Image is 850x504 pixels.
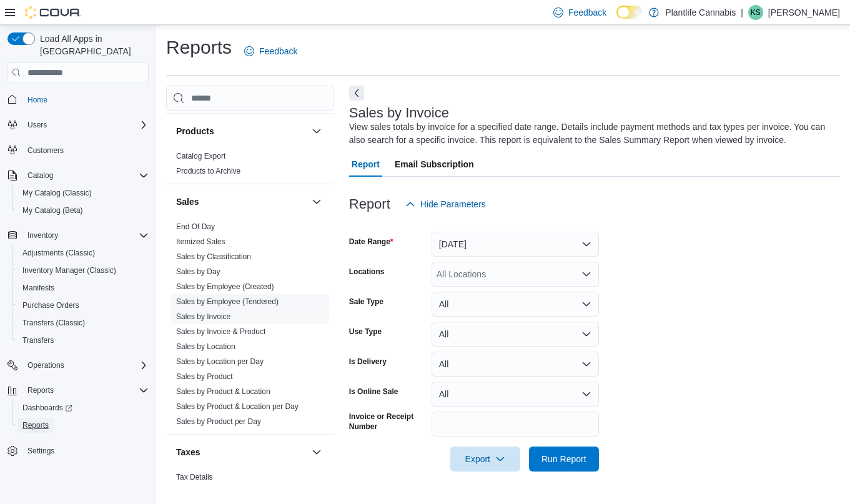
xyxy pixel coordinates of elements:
[176,125,214,137] h3: Products
[12,279,154,297] button: Manifests
[349,86,364,101] button: Next
[2,357,154,374] button: Operations
[176,488,229,497] a: Tax Exemptions
[166,219,334,434] div: Sales
[432,352,599,377] button: All
[176,297,279,307] span: Sales by Employee (Tendered)
[22,335,54,345] span: Transfers
[166,149,334,184] div: Products
[7,85,149,492] nav: Complex example
[22,265,116,275] span: Inventory Manager (Classic)
[176,252,251,261] a: Sales by Classification
[176,195,307,208] button: Sales
[176,417,261,426] a: Sales by Product per Day
[176,167,240,175] a: Products to Archive
[22,168,149,183] span: Catalog
[17,280,59,295] a: Manifests
[27,120,47,130] span: Users
[22,205,83,215] span: My Catalog (Beta)
[176,152,225,161] a: Catalog Export
[309,194,324,209] button: Sales
[432,292,599,317] button: All
[2,90,154,108] button: Home
[22,358,69,373] button: Operations
[665,5,736,20] p: Plantlife Cannabis
[741,5,743,20] p: |
[176,472,213,482] span: Tax Details
[176,252,251,262] span: Sales by Classification
[176,387,270,397] span: Sales by Product & Location
[22,443,149,458] span: Settings
[176,125,307,137] button: Products
[166,35,232,60] h1: Reports
[616,6,643,19] input: Dark Mode
[176,372,233,381] a: Sales by Product
[176,312,230,322] span: Sales by Invoice
[22,358,149,373] span: Operations
[432,232,599,257] button: [DATE]
[2,227,154,244] button: Inventory
[22,228,149,243] span: Inventory
[12,262,154,279] button: Inventory Manager (Classic)
[27,446,54,456] span: Settings
[176,222,215,231] a: End Of Day
[22,420,49,430] span: Reports
[22,300,79,310] span: Purchase Orders
[22,91,149,107] span: Home
[2,442,154,460] button: Settings
[12,244,154,262] button: Adjustments (Classic)
[176,372,233,382] span: Sales by Product
[400,192,491,217] button: Hide Parameters
[17,418,54,433] a: Reports
[176,417,261,427] span: Sales by Product per Day
[309,124,324,139] button: Products
[176,342,235,352] span: Sales by Location
[176,297,279,306] a: Sales by Employee (Tendered)
[176,402,299,412] span: Sales by Product & Location per Day
[17,333,59,348] a: Transfers
[27,230,58,240] span: Inventory
[259,45,297,57] span: Feedback
[176,312,230,321] a: Sales by Invoice
[309,445,324,460] button: Taxes
[349,106,449,121] h3: Sales by Invoice
[12,417,154,434] button: Reports
[17,280,149,295] span: Manifests
[349,237,393,247] label: Date Range
[17,400,77,415] a: Dashboards
[2,141,154,159] button: Customers
[176,357,264,366] a: Sales by Location per Day
[176,267,220,277] span: Sales by Day
[748,5,763,20] div: Kris Swick
[751,5,761,20] span: KS
[529,447,599,472] button: Run Report
[349,267,385,277] label: Locations
[27,146,64,156] span: Customers
[22,117,149,132] span: Users
[2,382,154,399] button: Reports
[349,412,427,432] label: Invoice or Receipt Number
[17,298,149,313] span: Purchase Orders
[17,263,121,278] a: Inventory Manager (Classic)
[22,318,85,328] span: Transfers (Classic)
[22,92,52,107] a: Home
[541,453,586,465] span: Run Report
[12,399,154,417] a: Dashboards
[349,297,383,307] label: Sale Type
[22,143,69,158] a: Customers
[22,383,59,398] button: Reports
[176,282,274,292] span: Sales by Employee (Created)
[17,298,84,313] a: Purchase Orders
[17,185,149,200] span: My Catalog (Classic)
[176,237,225,246] a: Itemized Sales
[27,170,53,180] span: Catalog
[17,245,100,260] a: Adjustments (Classic)
[349,357,387,367] label: Is Delivery
[768,5,840,20] p: [PERSON_NAME]
[176,267,220,276] a: Sales by Day
[176,237,225,247] span: Itemized Sales
[17,418,149,433] span: Reports
[349,387,398,397] label: Is Online Sale
[176,327,265,337] span: Sales by Invoice & Product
